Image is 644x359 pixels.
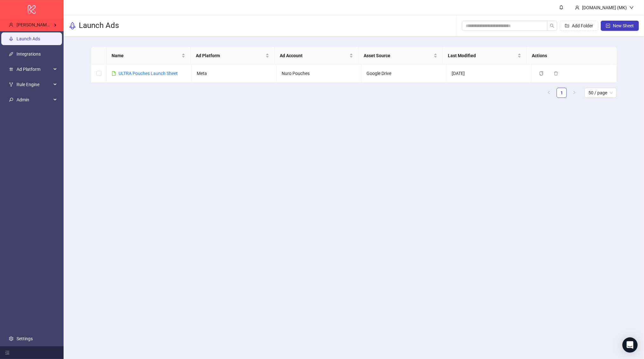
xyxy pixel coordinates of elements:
span: bell [559,5,564,10]
span: Rule Engine [17,78,51,91]
span: rocket [69,22,76,30]
button: left [544,88,554,98]
td: Meta [192,64,277,83]
a: ULTRA Pouches Launch Sheet [119,71,178,76]
div: Open Intercom Messenger [622,337,638,353]
span: New Sheet [613,23,634,28]
span: Asset Source [364,52,432,59]
a: Settings [17,336,33,341]
span: Add Folder [572,23,593,28]
th: Last Modified [443,47,527,64]
span: Ad Platform [17,63,51,76]
a: 1 [557,88,566,98]
span: folder-add [565,24,569,28]
span: copy [539,71,544,76]
span: number [9,67,13,71]
span: key [9,98,13,102]
span: user [575,5,579,10]
button: Add Folder [560,21,598,31]
td: Nuro Pouches [277,64,361,83]
span: Last Modified [448,52,516,59]
span: plus-square [606,24,610,28]
li: Previous Page [544,88,554,98]
li: Next Page [569,88,579,98]
span: Admin [17,93,51,106]
button: New Sheet [601,21,639,31]
span: [PERSON_NAME] Kitchn [17,22,64,27]
span: Name [112,52,180,59]
span: user [9,23,13,27]
h3: Launch Ads [79,21,119,31]
td: [DATE] [447,64,531,83]
th: Asset Source [359,47,442,64]
div: Page Size [585,88,617,98]
span: left [547,91,551,94]
span: Ad Platform [196,52,264,59]
a: Integrations [17,51,41,57]
span: fork [9,82,13,87]
span: file [112,71,116,76]
li: 1 [557,88,567,98]
td: Google Drive [361,64,446,83]
th: Ad Account [275,47,359,64]
span: menu-fold [5,350,10,355]
span: down [629,5,634,10]
span: Ad Account [280,52,348,59]
a: Launch Ads [17,36,40,41]
button: right [569,88,579,98]
th: Ad Platform [191,47,275,64]
div: [DOMAIN_NAME] (MK) [579,4,629,11]
span: delete [554,71,558,76]
span: search [550,24,554,28]
span: 50 / page [588,88,613,98]
th: Actions [527,47,611,64]
th: Name [106,47,190,64]
span: right [572,91,576,94]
